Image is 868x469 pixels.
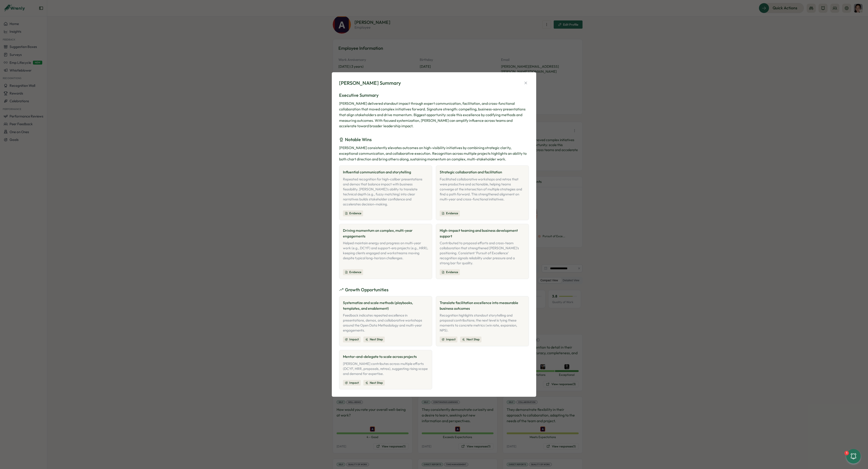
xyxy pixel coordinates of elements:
div: Contributed to proposal efforts and cross-team collaboration that strengthened [PERSON_NAME]’s po... [440,241,525,266]
h3: Executive Summary [339,92,529,99]
div: Next Step [363,380,385,386]
div: Evidence [343,210,363,216]
h3: Notable Wins [345,136,372,143]
h4: Influential communication and storytelling [343,169,428,175]
div: Next Step [460,337,481,342]
div: Helped maintain energy and progress on multi-year work (e.g., DCYF) and support-era projects (e.g... [343,241,428,261]
div: [PERSON_NAME] contributes across multiple efforts (DCYF, HRR, proposals, retros), suggesting risi... [343,361,428,376]
div: Impact [343,380,361,386]
div: Impact [343,337,361,342]
div: Facilitated collaborative workshops and retros that were productive and actionable, helping teams... [440,177,525,202]
h4: Strategic collaboration and facilitation [440,169,525,175]
div: Impact [440,337,457,342]
div: Evidence [440,210,460,216]
h4: Driving momentum on complex, multi-year engagements [343,228,428,239]
div: [PERSON_NAME] Summary [339,80,401,87]
div: 1 [844,451,849,455]
div: [PERSON_NAME] delivered standout impact through expert communication, facilitation, and cross-fun... [339,101,529,129]
h3: Growth Opportunities [345,286,389,293]
h4: Mentor-and-delegate to scale across projects [343,354,428,359]
div: Repeated recognition for high-caliber presentations and demos that balance impact with business f... [343,177,428,207]
div: Evidence [440,269,460,275]
div: [PERSON_NAME] consistently elevates outcomes on high-visibility initiatives by combining strategi... [339,145,529,162]
div: Recognition highlights standout storytelling and proposal contributions; the next level is tying ... [440,313,525,333]
button: 1 [846,449,861,464]
h4: High-impact teaming and business development support [440,228,525,239]
div: Evidence [343,269,363,275]
div: Feedback indicates repeated excellence in presentations, demos, and collaborative workshops aroun... [343,313,428,333]
div: Next Step [363,337,385,342]
h4: Translate facilitation excellence into measurable business outcomes [440,300,525,311]
h4: Systematize and scale methods (playbooks, templates, and enablement) [343,300,428,311]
